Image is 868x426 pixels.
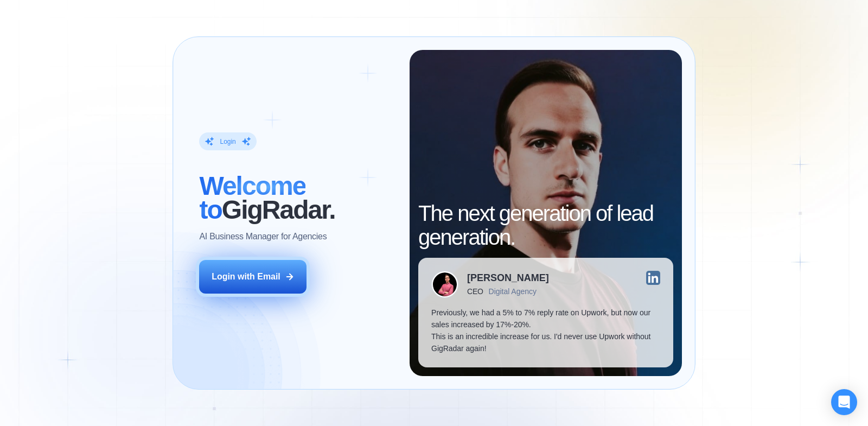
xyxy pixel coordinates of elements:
div: CEO [467,287,483,296]
div: Digital Agency [489,287,537,296]
div: Open Intercom Messenger [831,389,857,415]
span: Welcome to [199,171,305,224]
div: Login [220,137,235,146]
p: Previously, we had a 5% to 7% reply rate on Upwork, but now our sales increased by 17%-20%. This ... [431,307,660,354]
h2: The next generation of lead generation. [418,201,673,249]
div: Login with Email [212,271,280,283]
button: Login with Email [199,260,307,294]
p: AI Business Manager for Agencies [199,231,327,243]
div: [PERSON_NAME] [467,273,549,283]
h2: ‍ GigRadar. [199,174,397,222]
